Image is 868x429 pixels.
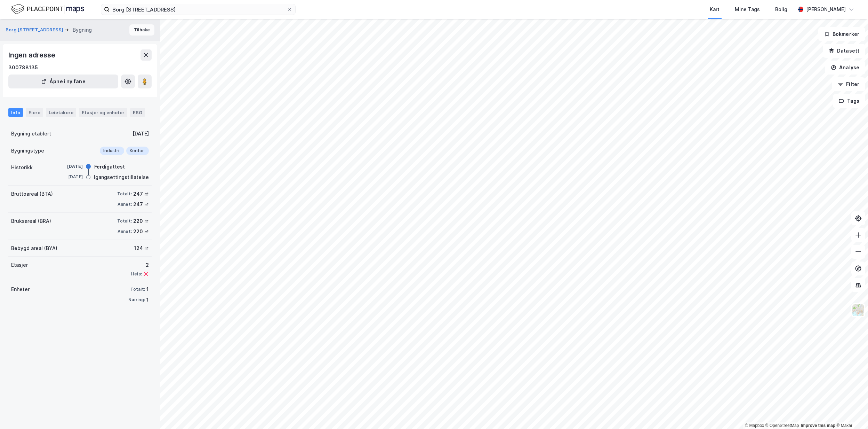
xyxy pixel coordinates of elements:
div: Næring: [128,297,145,303]
div: Bygning etablert [11,130,51,138]
div: 300788135 [8,63,38,72]
div: Kontrollprogram for chat [833,396,868,429]
div: 2 [131,261,149,269]
button: Åpne i ny fane [8,75,118,88]
div: Historikk [11,163,33,172]
img: logo.f888ab2527a4732fd821a326f86c7f29.svg [11,3,84,15]
button: Datasett [823,44,865,58]
div: Mine Tags [735,5,760,14]
div: Bolig [775,5,787,14]
a: Improve this map [801,423,835,428]
div: Kart [710,5,720,14]
div: ESG [130,108,145,117]
a: OpenStreetMap [765,423,799,428]
div: Info [8,108,23,117]
div: Eiere [26,108,43,117]
button: Bokmerker [818,27,865,41]
div: Ferdigattest [94,163,125,171]
div: Totalt: [117,191,132,197]
div: 1 [146,296,149,304]
a: Mapbox [745,423,764,428]
div: Bruksareal (BRA) [11,217,51,225]
div: Leietakere [46,108,76,117]
div: Totalt: [117,218,132,224]
button: Borg [STREET_ADDRESS] [6,26,65,33]
div: Bruttoareal (BTA) [11,190,53,198]
input: Søk på adresse, matrikkel, gårdeiere, leietakere eller personer [110,4,287,15]
div: 220 ㎡ [133,217,149,225]
iframe: Chat Widget [833,396,868,429]
div: Bygningstype [11,147,44,155]
button: Tilbake [129,24,154,36]
div: Annet: [118,229,132,234]
div: [PERSON_NAME] [806,5,846,14]
div: [DATE] [55,163,83,170]
div: [DATE] [132,130,149,138]
div: 124 ㎡ [134,244,149,252]
div: 247 ㎡ [133,190,149,198]
div: [DATE] [55,174,83,180]
button: Filter [832,77,865,91]
img: Z [852,304,865,317]
div: Bygning [73,26,92,34]
div: 247 ㎡ [133,200,149,209]
div: Etasjer og enheter [82,109,124,116]
button: Analyse [825,61,865,75]
div: Totalt: [130,287,145,292]
div: Etasjer [11,261,28,269]
button: Tags [833,94,865,108]
div: Bebygd areal (BYA) [11,244,57,252]
div: Ingen adresse [8,49,56,61]
div: 1 [146,285,149,294]
div: Igangsettingstillatelse [94,173,149,181]
div: Annet: [118,202,132,207]
div: 220 ㎡ [133,227,149,236]
div: Heis: [131,271,142,277]
div: Enheter [11,285,30,294]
